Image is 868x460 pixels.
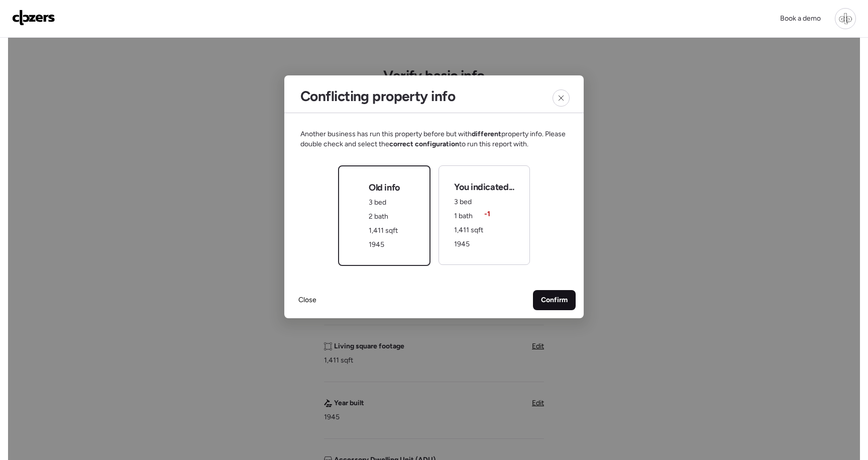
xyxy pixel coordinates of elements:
[454,198,472,206] span: 3 bed
[300,87,455,105] h2: Conflicting property info
[484,209,490,219] span: -1
[454,226,483,234] span: 1,411 sqft
[369,212,388,221] span: 2 bath
[780,14,821,23] span: Book a demo
[12,10,55,26] img: Logo
[369,198,386,207] span: 3 bed
[300,129,568,149] span: Another business has run this property before but with property info. Please double check and sel...
[472,130,501,138] span: different
[369,226,398,235] span: 1,411 sqft
[454,240,470,248] span: 1945
[369,240,384,249] span: 1945
[389,140,459,148] span: correct configuration
[454,181,514,193] span: You indicated...
[541,295,568,305] span: Confirm
[298,295,316,305] span: Close
[454,212,473,220] span: 1 bath
[369,181,400,194] span: Old info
